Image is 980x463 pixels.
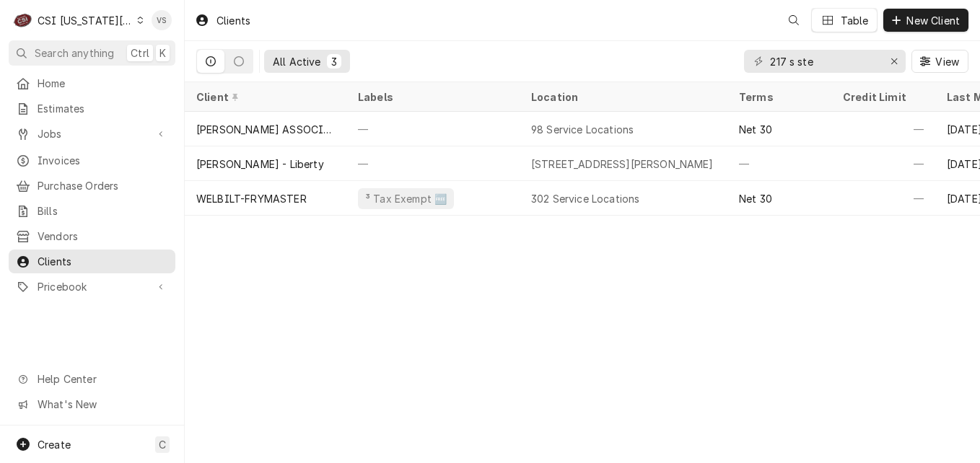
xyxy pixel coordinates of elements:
[358,89,508,105] div: Labels
[531,122,634,137] div: 98 Service Locations
[152,10,172,30] div: Vicky Stuesse's Avatar
[38,438,71,451] span: Create
[831,181,935,216] div: —
[346,112,520,146] div: —
[770,50,878,73] input: Keyword search
[9,224,175,248] a: Vendors
[196,156,324,172] div: [PERSON_NAME] - Liberty
[38,178,168,193] span: Purchase Orders
[346,146,520,181] div: —
[782,9,805,32] button: Open search
[739,122,772,137] div: Net 30
[330,54,338,69] div: 3
[904,13,963,28] span: New Client
[9,122,175,146] a: Go to Jobs
[831,146,935,181] div: —
[739,191,772,206] div: Net 30
[9,97,175,120] a: Estimates
[152,10,172,30] div: VS
[9,40,175,66] button: Search anythingCtrlK
[273,54,321,69] div: All Active
[932,54,962,69] span: View
[739,89,817,105] div: Terms
[13,10,33,30] div: CSI Kansas City's Avatar
[9,392,175,416] a: Go to What's New
[196,89,332,105] div: Client
[727,146,831,181] div: —
[9,71,175,95] a: Home
[38,397,167,412] span: What's New
[38,279,146,294] span: Pricebook
[883,9,968,32] button: New Client
[38,101,168,116] span: Estimates
[831,112,935,146] div: —
[38,203,168,219] span: Bills
[35,45,114,61] span: Search anything
[159,45,166,61] span: K
[911,50,968,73] button: View
[531,156,714,172] div: [STREET_ADDRESS][PERSON_NAME]
[196,191,307,206] div: WELBILT-FRYMASTER
[13,10,33,30] div: C
[38,76,168,91] span: Home
[841,13,869,28] div: Table
[9,174,175,198] a: Purchase Orders
[38,254,168,269] span: Clients
[843,89,921,105] div: Credit Limit
[364,191,448,206] div: ³ Tax Exempt 🆓
[9,275,175,299] a: Go to Pricebook
[159,437,166,452] span: C
[9,367,175,391] a: Go to Help Center
[38,371,167,387] span: Help Center
[38,13,133,28] div: CSI [US_STATE][GEOGRAPHIC_DATA]
[883,50,906,73] button: Erase input
[9,199,175,223] a: Bills
[131,45,149,61] span: Ctrl
[531,191,639,206] div: 302 Service Locations
[38,229,168,244] span: Vendors
[531,89,716,105] div: Location
[196,122,335,137] div: [PERSON_NAME] ASSOCIATES (READY KITCHEN WARRANTY)
[9,250,175,273] a: Clients
[9,149,175,172] a: Invoices
[38,153,168,168] span: Invoices
[38,126,146,141] span: Jobs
